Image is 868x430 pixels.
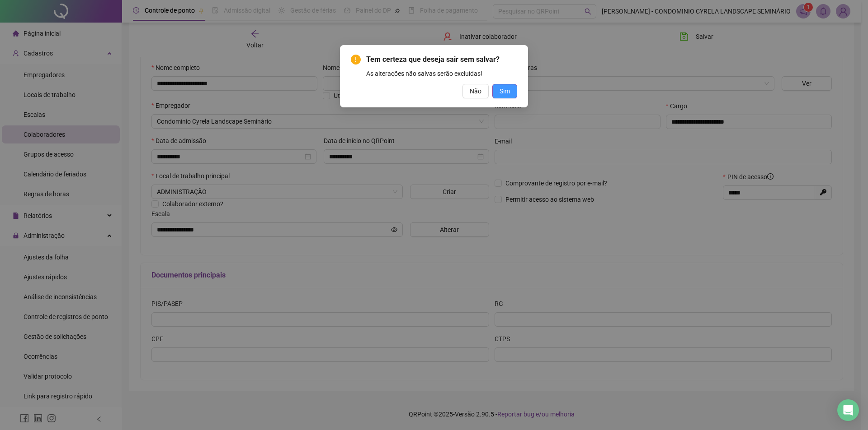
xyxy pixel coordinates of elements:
span: Não [470,86,481,96]
button: Sim [492,84,517,98]
div: Open Intercom Messenger [837,399,859,421]
span: As alterações não salvas serão excluídas! [366,70,482,77]
span: Sim [500,86,510,96]
span: Tem certeza que deseja sair sem salvar? [366,55,500,64]
span: exclamation-circle [351,55,361,65]
button: Não [462,84,489,98]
